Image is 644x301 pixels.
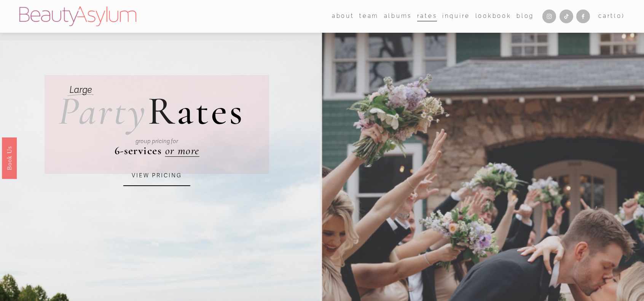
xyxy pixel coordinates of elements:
span: about [332,11,354,21]
a: Rates [417,11,437,22]
a: TikTok [560,10,573,23]
span: ( ) [614,13,625,19]
a: Blog [516,11,534,22]
img: Beauty Asylum | Bridal Hair &amp; Makeup Charlotte &amp; Atlanta [19,6,136,26]
h2: ates [58,91,244,131]
em: Large [69,84,92,96]
a: folder dropdown [332,11,354,22]
span: 0 [617,13,622,19]
a: Book Us [2,137,17,178]
a: Inquire [442,11,470,22]
a: folder dropdown [359,11,379,22]
a: Facebook [576,10,590,23]
a: albums [384,11,412,22]
em: Party [58,87,148,135]
span: team [359,11,379,21]
em: group pricing for [135,138,178,145]
a: VIEW PRICING [123,166,190,186]
span: R [148,87,177,135]
a: 0 items in cart [598,11,625,21]
a: Instagram [542,10,556,23]
a: Lookbook [475,11,512,22]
